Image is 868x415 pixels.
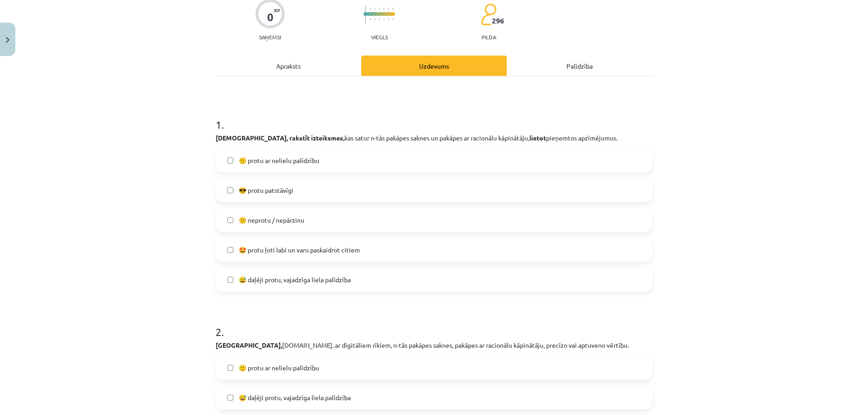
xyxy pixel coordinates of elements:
[216,340,652,350] p: [DOMAIN_NAME]. ar digitāliem rīkiem, n-tās pakāpes saknes, pakāpes ar racionālu kāpinātāju, precī...
[216,56,361,76] div: Apraksts
[492,17,504,25] span: 296
[383,8,384,10] img: icon-short-line-57e1e144782c952c97e751825c79c345078a6d821885a25fce030b3d8c18986b.svg
[255,34,285,40] p: Saņemsi
[227,247,233,253] input: 🤩 protu ļoti labi un varu paskaidrot citiem
[239,156,319,165] span: 🙂 protu ar nelielu palīdzību
[239,393,351,402] span: 😅 daļēji protu, vajadzīga liela palīdzība
[239,363,319,373] span: 🙂 protu ar nelielu palīdzību
[216,103,652,131] h1: 1 .
[239,275,351,284] span: 😅 daļēji protu, vajadzīga liela palīdzība
[481,34,496,40] p: pilda
[383,18,384,20] img: icon-short-line-57e1e144782c952c97e751825c79c345078a6d821885a25fce030b3d8c18986b.svg
[216,341,282,349] b: [GEOGRAPHIC_DATA],
[6,37,9,43] img: icon-close-lesson-0947bae3869378f0d4975bcd49f059093ad1ed9edebbc8119c70593378902aed.svg
[529,134,546,142] b: lietot
[365,5,366,23] img: icon-long-line-d9ea69661e0d244f92f715978eff75569469978d946b2353a9bb055b3ed8787d.svg
[374,18,375,20] img: icon-short-line-57e1e144782c952c97e751825c79c345078a6d821885a25fce030b3d8c18986b.svg
[361,56,507,76] div: Uzdevums
[216,133,652,143] p: kas satur n-tās pakāpes saknes un pakāpes ar racionālu kāpinātāju, pieņemtos apzīmējumus.
[379,8,380,10] img: icon-short-line-57e1e144782c952c97e751825c79c345078a6d821885a25fce030b3d8c18986b.svg
[227,187,233,193] input: 😎 protu patstāvīgi
[388,18,389,20] img: icon-short-line-57e1e144782c952c97e751825c79c345078a6d821885a25fce030b3d8c18986b.svg
[216,310,652,338] h1: 2 .
[388,8,389,10] img: icon-short-line-57e1e144782c952c97e751825c79c345078a6d821885a25fce030b3d8c18986b.svg
[239,186,293,195] span: 😎 protu patstāvīgi
[227,277,233,283] input: 😅 daļēji protu, vajadzīga liela palīdzība
[239,215,304,225] span: 😕 neprotu / nepārzinu
[507,56,652,76] div: Palīdzība
[239,245,360,255] span: 🤩 protu ļoti labi un varu paskaidrot citiem
[370,18,371,20] img: icon-short-line-57e1e144782c952c97e751825c79c345078a6d821885a25fce030b3d8c18986b.svg
[227,217,233,223] input: 😕 neprotu / nepārzinu
[227,158,233,163] input: 🙂 protu ar nelielu palīdzību
[481,3,496,26] img: students-c634bb4e5e11cddfef0936a35e636f08e4e9abd3cc4e673bd6f9a4125e45ecb1.svg
[227,395,233,401] input: 😅 daļēji protu, vajadzīga liela palīdzība
[392,8,393,10] img: icon-short-line-57e1e144782c952c97e751825c79c345078a6d821885a25fce030b3d8c18986b.svg
[227,365,233,371] input: 🙂 protu ar nelielu palīdzību
[379,18,380,20] img: icon-short-line-57e1e144782c952c97e751825c79c345078a6d821885a25fce030b3d8c18986b.svg
[371,34,388,40] p: Viegls
[374,8,375,10] img: icon-short-line-57e1e144782c952c97e751825c79c345078a6d821885a25fce030b3d8c18986b.svg
[216,134,344,142] b: [DEMOGRAPHIC_DATA], rakstīt izteiksmes,
[370,8,371,10] img: icon-short-line-57e1e144782c952c97e751825c79c345078a6d821885a25fce030b3d8c18986b.svg
[274,8,280,13] span: XP
[267,11,274,23] div: 0
[392,18,393,20] img: icon-short-line-57e1e144782c952c97e751825c79c345078a6d821885a25fce030b3d8c18986b.svg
